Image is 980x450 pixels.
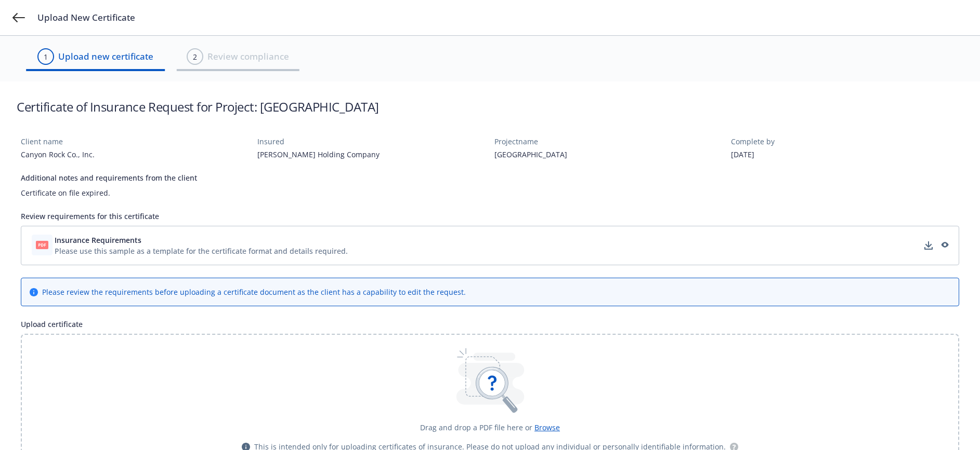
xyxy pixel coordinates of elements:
span: Insurance Requirements [55,235,141,246]
span: Upload New Certificate [37,11,135,24]
div: 1 [44,51,48,62]
button: Insurance Requirements [55,235,348,246]
h1: Certificate of Insurance Request for Project: [GEOGRAPHIC_DATA] [17,98,379,115]
div: Review requirements for this certificate [21,211,959,222]
div: [DATE] [731,149,959,160]
div: Please use this sample as a template for the certificate format and details required. [55,246,348,256]
div: Client name [21,136,249,147]
div: Additional notes and requirements from the client [21,172,959,183]
div: Insurance RequirementsPlease use this sample as a template for the certificate format and details... [21,226,959,265]
div: Drag and drop a PDF file here or [420,422,560,433]
div: Canyon Rock Co., Inc. [21,149,249,160]
span: Browse [534,422,560,432]
a: download [922,239,935,252]
div: 2 [193,51,197,62]
div: [PERSON_NAME] Holding Company [257,149,486,160]
div: Complete by [731,136,959,147]
div: Please review the requirements before uploading a certificate document as the client has a capabi... [42,287,466,297]
span: Upload new certificate [58,50,153,63]
div: Project name [494,136,723,147]
span: Review compliance [207,50,289,63]
div: Certificate on file expired. [21,187,959,198]
a: preview [938,239,950,252]
div: Upload certificate [21,319,959,330]
div: [GEOGRAPHIC_DATA] [494,149,723,160]
div: Insured [257,136,486,147]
